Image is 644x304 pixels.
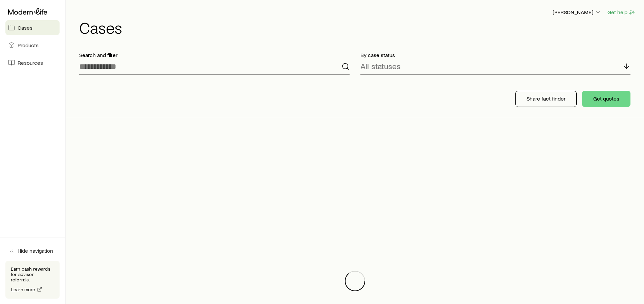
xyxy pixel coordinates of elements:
button: [PERSON_NAME] [552,8,602,17]
button: Get help [607,8,636,16]
p: By case status [360,52,631,58]
span: Cases [18,24,32,31]
a: Resources [5,55,60,70]
p: Search and filter [79,52,350,58]
p: Share fact finder [527,95,565,102]
span: Products [18,42,39,49]
span: Learn more [11,287,36,292]
div: Earn cash rewards for advisor referrals.Learn more [5,261,60,299]
span: Resources [18,59,43,66]
p: All statuses [360,61,401,71]
button: Get quotes [582,91,630,107]
button: Share fact finder [515,91,577,107]
a: Cases [5,20,60,35]
span: Hide navigation [18,247,53,254]
h1: Cases [79,19,636,35]
a: Products [5,38,60,53]
button: Hide navigation [5,243,60,258]
p: [PERSON_NAME] [553,9,601,16]
p: Earn cash rewards for advisor referrals. [11,266,54,282]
